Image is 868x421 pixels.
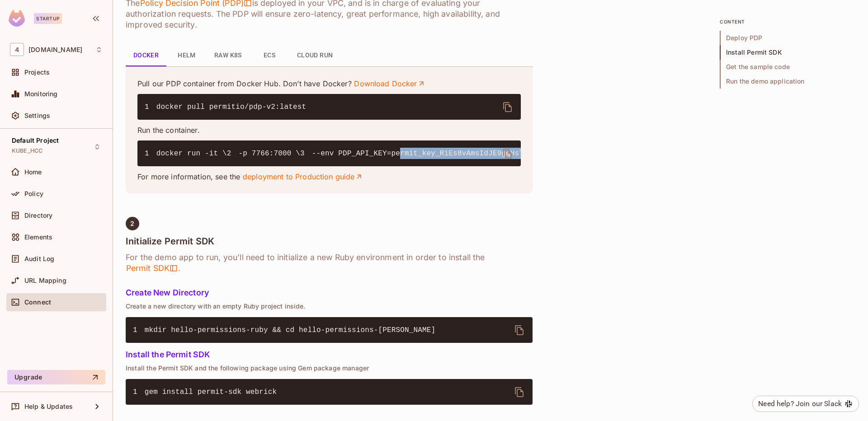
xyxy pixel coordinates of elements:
[227,148,239,159] span: 2
[126,288,533,297] h5: Create New Directory
[137,172,521,182] p: For more information, see the
[354,79,425,89] a: Download Docker
[24,299,51,306] span: Connect
[34,13,62,24] div: Startup
[24,190,43,197] span: Policy
[156,103,307,111] span: docker pull permitio/pdp-v2:latest
[28,46,82,53] span: Workspace: 46labs.com
[137,79,521,89] p: Pull our PDP container from Docker Hub. Don’t have Docker?
[497,143,519,164] button: delete
[133,325,145,336] span: 1
[207,45,249,66] button: Raw K8s
[9,10,25,27] img: SReyMgAAAABJRU5ErkJggg==
[24,69,50,76] span: Projects
[720,60,855,74] span: Get the sample code
[126,365,533,372] p: Install the Permit SDK and the following package using Gem package manager
[24,212,52,219] span: Directory
[720,31,855,45] span: Deploy PDP
[509,319,530,341] button: delete
[126,263,178,274] span: Permit SDK
[145,388,277,396] span: gem install permit-sdk webrick
[720,18,855,25] p: content
[497,96,519,118] button: delete
[24,403,73,410] span: Help & Updates
[12,137,59,144] span: Default Project
[720,74,855,89] span: Run the demo application
[130,220,134,227] span: 2
[12,147,42,154] span: KUBE_HCC
[7,370,105,384] button: Upgrade
[156,150,227,158] span: docker run -it \
[126,252,533,274] h6: For the demo app to run, you’ll need to initialize a new Ruby environment in order to install the .
[137,125,521,135] p: Run the container.
[758,398,842,409] div: Need help? Join our Slack
[300,148,312,159] span: 3
[145,326,436,334] span: mkdir hello-permissions-ruby && cd hello-permissions-[PERSON_NAME]
[126,303,533,310] p: Create a new directory with an empty Ruby project inside.
[24,90,58,98] span: Monitoring
[24,112,50,119] span: Settings
[509,381,530,403] button: delete
[249,45,290,66] button: ECS
[126,236,533,247] h4: Initialize Permit SDK
[10,43,24,56] span: 4
[24,277,66,284] span: URL Mapping
[166,45,207,66] button: Helm
[145,102,156,112] span: 1
[24,234,52,241] span: Elements
[133,387,145,398] span: 1
[126,45,166,66] button: Docker
[720,45,855,60] span: Install Permit SDK
[145,148,156,159] span: 1
[290,45,340,66] button: Cloud Run
[24,255,54,262] span: Audit Log
[126,350,533,359] h5: Install the Permit SDK
[24,168,42,176] span: Home
[243,172,363,182] a: deployment to Production guide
